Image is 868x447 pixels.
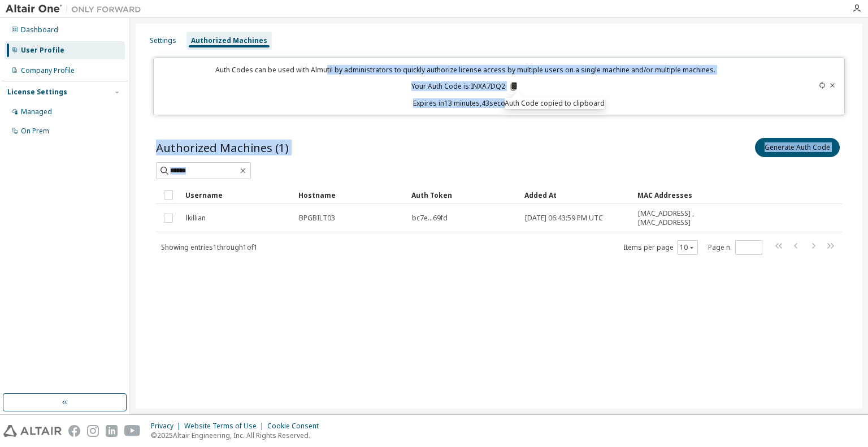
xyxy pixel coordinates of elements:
button: Generate Auth Code [755,138,840,157]
div: User Profile [21,46,64,55]
span: Authorized Machines (1) [156,140,289,155]
div: Website Terms of Use [184,422,267,431]
div: Username [185,186,289,204]
img: youtube.svg [124,425,141,437]
span: Showing entries 1 through 1 of 1 [161,242,258,252]
div: Hostname [298,186,402,204]
div: Authorized Machines [191,36,267,45]
div: MAC Addresses [637,186,723,204]
div: On Prem [21,127,49,136]
div: Auth Code copied to clipboard [505,98,605,109]
img: linkedin.svg [106,425,118,437]
div: License Settings [7,88,67,97]
span: [MAC_ADDRESS] , [MAC_ADDRESS] [638,209,723,227]
img: facebook.svg [68,425,80,437]
button: 10 [680,243,695,252]
div: Cookie Consent [267,422,325,431]
span: Page n. [708,240,762,255]
div: Added At [524,186,628,204]
div: Company Profile [21,66,75,75]
p: Expires in 13 minutes, 43 seconds [160,98,770,108]
div: Dashboard [21,25,58,34]
div: Settings [150,36,176,45]
span: Items per page [623,240,698,255]
span: bc7e...69fd [412,214,448,223]
img: instagram.svg [87,425,99,437]
img: altair_logo.svg [3,425,62,437]
div: Privacy [151,422,184,431]
div: Managed [21,107,52,116]
span: BPGBILT03 [299,214,335,223]
span: [DATE] 06:43:59 PM UTC [525,214,603,223]
p: © 2025 Altair Engineering, Inc. All Rights Reserved. [151,431,325,440]
span: lkillian [186,214,206,223]
p: Your Auth Code is: INXA7DQ2 [411,81,519,92]
img: Altair One [6,3,147,15]
p: Auth Codes can be used with Almutil by administrators to quickly authorize license access by mult... [160,65,770,75]
div: Auth Token [411,186,515,204]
